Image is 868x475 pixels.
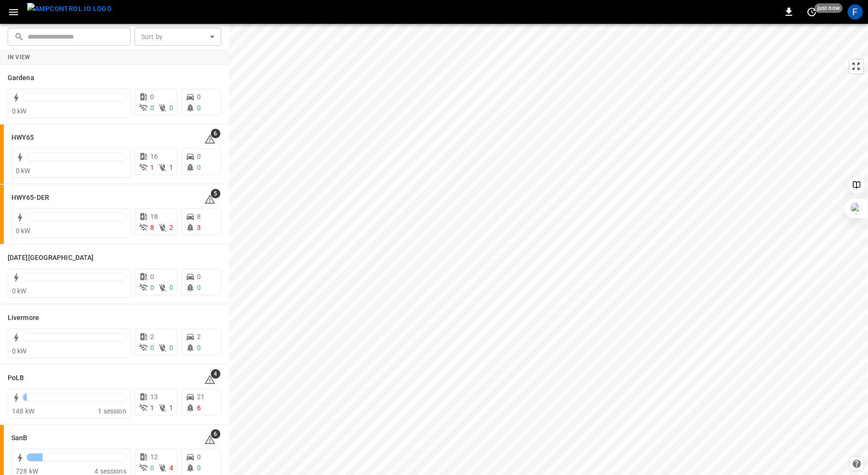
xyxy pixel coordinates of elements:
span: 0 [197,153,201,160]
h6: Karma Center [8,253,93,263]
span: 1 session [98,407,126,415]
h6: HWY65-DER [11,193,49,203]
span: 18 [150,213,158,220]
span: 16 [150,153,158,160]
span: 0 [197,464,201,472]
span: 0 [150,284,154,291]
span: 2 [197,333,201,341]
span: 6 [211,429,220,439]
h6: HWY65 [11,133,34,143]
span: 2 [169,224,173,231]
span: 1 [169,404,173,412]
span: 0 kW [12,347,27,355]
span: 0 [197,284,201,291]
span: 0 [150,344,154,351]
span: 8 [150,224,154,231]
span: 148 kW [12,407,34,415]
span: 0 [150,104,154,112]
span: 13 [150,393,158,401]
h6: Livermore [8,313,39,323]
span: 1 [150,404,154,412]
span: 21 [197,393,205,401]
span: 0 kW [12,107,27,115]
h6: PoLB [8,373,24,383]
span: 0 [169,104,173,112]
span: 3 [197,224,201,231]
span: 6 [211,129,220,138]
span: 2 [150,333,154,341]
span: 4 [169,464,173,472]
span: 0 kW [16,167,31,175]
span: 0 [197,344,201,351]
span: 1 [150,164,154,171]
span: 0 kW [12,287,27,295]
h6: Gardena [8,73,34,83]
div: profile-icon [847,4,863,20]
span: 4 sessions [94,467,126,475]
span: 0 [197,164,201,171]
span: 0 kW [16,227,31,235]
span: 1 [169,164,173,171]
span: 5 [211,189,220,198]
span: 0 [150,273,154,280]
h6: SanB [11,433,27,444]
span: 0 [197,453,201,461]
span: 0 [197,104,201,112]
span: 4 [211,369,220,379]
span: 8 [197,213,201,220]
span: just now [815,3,843,13]
span: 0 [150,93,154,101]
strong: In View [8,54,31,61]
span: 0 [169,344,173,351]
span: 0 [197,93,201,101]
button: set refresh interval [804,4,819,20]
span: 12 [150,453,158,461]
img: ampcontrol.io logo [27,3,112,15]
span: 0 [169,284,173,291]
span: 0 [150,464,154,472]
canvas: Map [229,24,868,475]
span: 728 kW [16,467,38,475]
span: 0 [197,273,201,280]
span: 6 [197,404,201,412]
